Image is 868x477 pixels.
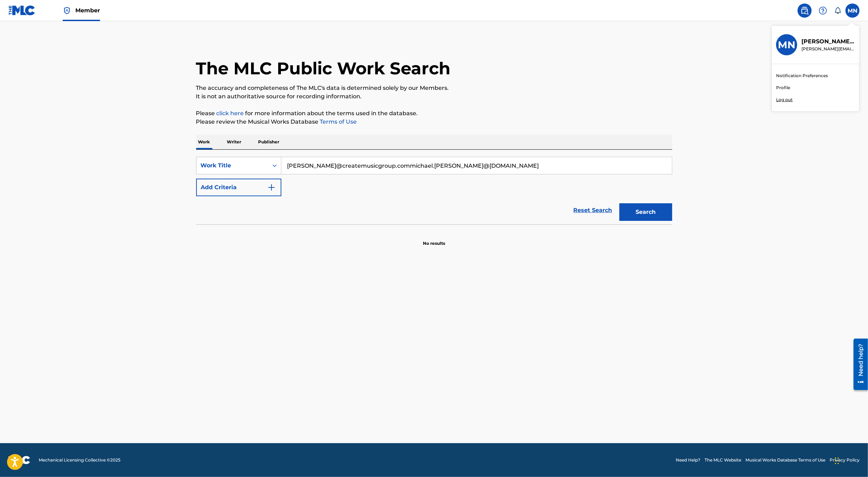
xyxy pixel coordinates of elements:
span: Member [75,6,100,14]
h3: MN [778,39,795,51]
p: Writer [225,135,244,149]
iframe: Chat Widget [833,443,868,477]
form: Search Form [196,157,672,224]
a: Reset Search [570,203,616,218]
a: Musical Works Database Terms of Use [745,457,825,463]
a: Public Search [798,4,812,18]
p: Publisher [256,135,282,149]
p: No results [423,232,445,247]
p: Please review the Musical Works Database [196,118,672,126]
p: Please for more information about the terms used in the database. [196,109,672,118]
div: Work Title [201,161,264,170]
h1: The MLC Public Work Search [196,58,451,79]
img: 9d2ae6d4665cec9f34b9.svg [267,183,276,192]
p: The accuracy and completeness of The MLC's data is determined solely by our Members. [196,84,672,92]
a: Profile [776,85,790,91]
img: logo [8,456,30,464]
a: Terms of Use [319,118,357,125]
iframe: Resource Center [848,336,868,393]
img: help [819,6,827,15]
a: Notification Preferences [776,73,828,79]
a: The MLC Website [705,457,741,463]
p: monique@createmusicgroup.com [801,46,855,52]
img: Top Rightsholder [63,6,71,15]
div: User Menu [845,4,860,18]
div: Notifications [834,7,841,14]
button: Add Criteria [196,179,281,196]
p: Log out [776,97,793,103]
p: Monique Nguyen [801,37,855,46]
img: MLC Logo [8,5,36,16]
div: Drag [835,450,839,471]
a: Need Help? [676,457,700,463]
a: click here [217,110,244,117]
img: search [800,6,809,15]
button: Search [619,203,672,221]
p: Work [196,135,212,149]
span: Mechanical Licensing Collective © 2025 [39,457,120,463]
a: Privacy Policy [830,457,860,463]
p: It is not an authoritative source for recording information. [196,92,672,101]
div: Help [816,4,830,18]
